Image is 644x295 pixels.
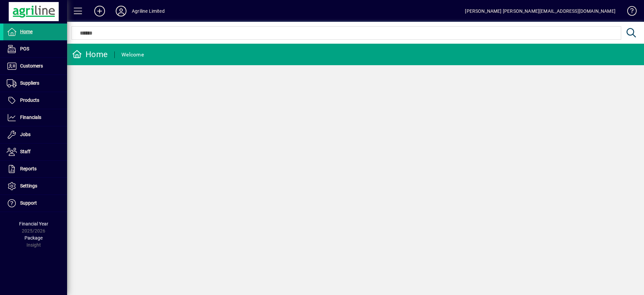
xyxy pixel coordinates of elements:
[3,75,67,92] a: Suppliers
[3,161,67,177] a: Reports
[20,183,37,188] span: Settings
[20,97,39,103] span: Products
[20,29,33,34] span: Home
[3,58,67,75] a: Customers
[19,221,48,226] span: Financial Year
[110,5,132,17] button: Profile
[3,126,67,143] a: Jobs
[20,149,31,154] span: Staff
[20,200,37,206] span: Support
[20,166,37,171] span: Reports
[20,115,41,120] span: Financials
[3,41,67,57] a: POS
[20,132,31,137] span: Jobs
[132,6,165,16] div: Agriline Limited
[20,63,43,69] span: Customers
[465,6,615,16] div: [PERSON_NAME] [PERSON_NAME][EMAIL_ADDRESS][DOMAIN_NAME]
[3,143,67,160] a: Staff
[622,1,636,23] a: Knowledge Base
[3,92,67,109] a: Products
[20,46,29,51] span: POS
[3,109,67,126] a: Financials
[24,235,43,241] span: Package
[72,49,108,60] div: Home
[3,178,67,195] a: Settings
[20,80,39,86] span: Suppliers
[3,195,67,212] a: Support
[89,5,110,17] button: Add
[121,49,144,60] div: Welcome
